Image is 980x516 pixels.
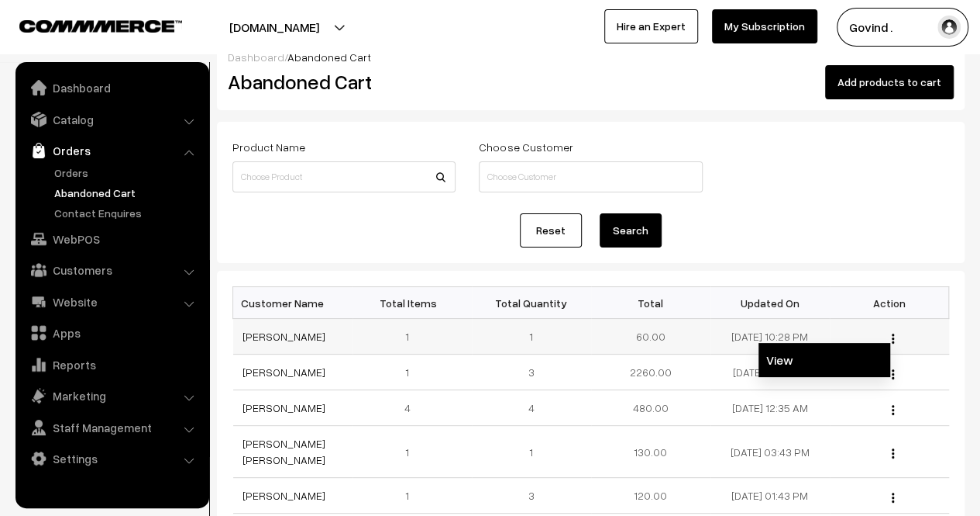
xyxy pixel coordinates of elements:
[591,319,710,355] td: 60.00
[758,343,890,377] a: View
[472,319,591,355] td: 1
[19,16,155,34] a: COMMMERCE
[604,9,698,43] a: Hire an Expert
[19,351,204,379] a: Reports
[228,70,454,94] h2: Abandoned Cart
[50,205,204,221] a: Contact Enquires
[50,185,204,201] a: Abandoned Cart
[19,256,204,284] a: Customers
[242,365,325,379] a: [PERSON_NAME]
[479,139,573,155] label: Choose Customer
[892,448,894,459] img: Menu
[228,50,284,64] a: Dashboard
[591,478,710,514] td: 120.00
[591,287,710,319] th: Total
[19,414,204,442] a: Staff Management
[892,405,894,415] img: Menu
[710,390,830,426] td: [DATE] 12:35 AM
[242,489,325,502] a: [PERSON_NAME]
[287,50,371,64] span: Abandoned Cart
[591,390,710,426] td: 480.00
[19,20,182,32] img: COMMMERCE
[352,287,472,319] th: Total Items
[232,139,305,155] label: Product Name
[830,287,949,319] th: Action
[937,16,961,39] img: user
[19,74,204,102] a: Dashboard
[472,426,591,478] td: 1
[242,330,325,343] a: [PERSON_NAME]
[175,8,373,47] button: [DOMAIN_NAME]
[892,369,894,379] img: Menu
[352,390,472,426] td: 4
[712,9,817,43] a: My Subscription
[892,493,894,503] img: Menu
[520,213,582,248] a: Reset
[710,426,830,478] td: [DATE] 03:43 PM
[352,355,472,390] td: 1
[472,287,591,319] th: Total Quantity
[242,401,325,414] a: [PERSON_NAME]
[472,478,591,514] td: 3
[19,137,204,164] a: Orders
[352,426,472,478] td: 1
[19,319,204,347] a: Apps
[710,355,830,390] td: [DATE] 11:55 AM
[19,445,204,473] a: Settings
[233,287,352,319] th: Customer Name
[19,106,204,133] a: Catalog
[19,382,204,410] a: Marketing
[479,161,702,192] input: Choose Customer
[591,355,710,390] td: 2260.00
[837,8,968,47] button: Govind .
[710,319,830,355] td: [DATE] 10:28 PM
[472,355,591,390] td: 3
[710,287,830,319] th: Updated On
[472,390,591,426] td: 4
[50,164,204,181] a: Orders
[352,478,472,514] td: 1
[19,288,204,316] a: Website
[19,225,204,253] a: WebPOS
[825,65,954,99] button: Add products to cart
[600,213,662,248] button: Search
[228,49,954,65] div: /
[242,437,325,466] a: [PERSON_NAME] [PERSON_NAME]
[591,426,710,478] td: 130.00
[710,478,830,514] td: [DATE] 01:43 PM
[232,161,456,192] input: Choose Product
[352,319,472,355] td: 1
[892,334,894,344] img: Menu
